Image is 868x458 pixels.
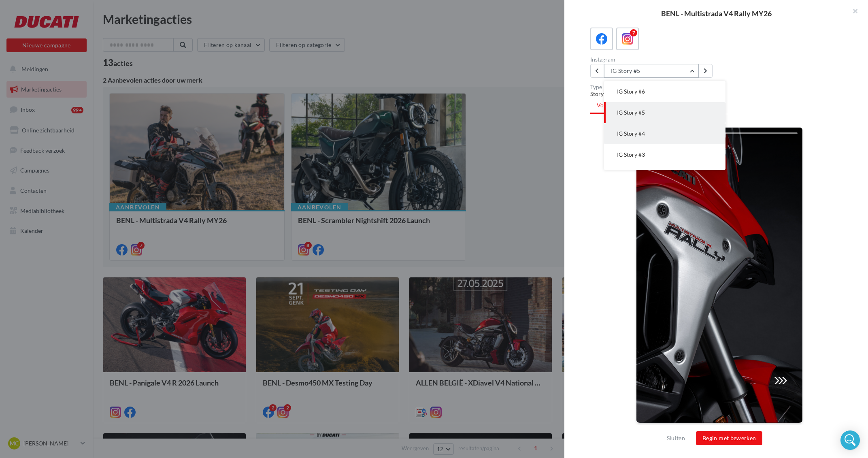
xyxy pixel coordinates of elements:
[590,57,716,62] div: Instagram
[604,102,725,123] button: IG Story #5
[630,29,637,36] div: 7
[617,130,645,137] span: IG Story #4
[604,64,699,78] button: IG Story #5
[636,423,803,434] div: De voorvertoning is niet bindend
[840,430,860,450] div: Open Intercom Messenger
[617,109,645,116] span: IG Story #5
[577,10,855,17] div: BENL - Multistrada V4 Rally MY26
[617,88,645,95] span: IG Story #6
[590,84,849,90] div: Type
[617,151,645,158] span: IG Story #3
[604,144,725,165] button: IG Story #3
[664,433,688,443] button: Sluiten
[636,128,802,423] img: Your Instagram story preview
[696,431,762,445] button: Begin met bewerken
[604,81,725,102] button: IG Story #6
[604,123,725,144] button: IG Story #4
[590,90,849,98] div: Story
